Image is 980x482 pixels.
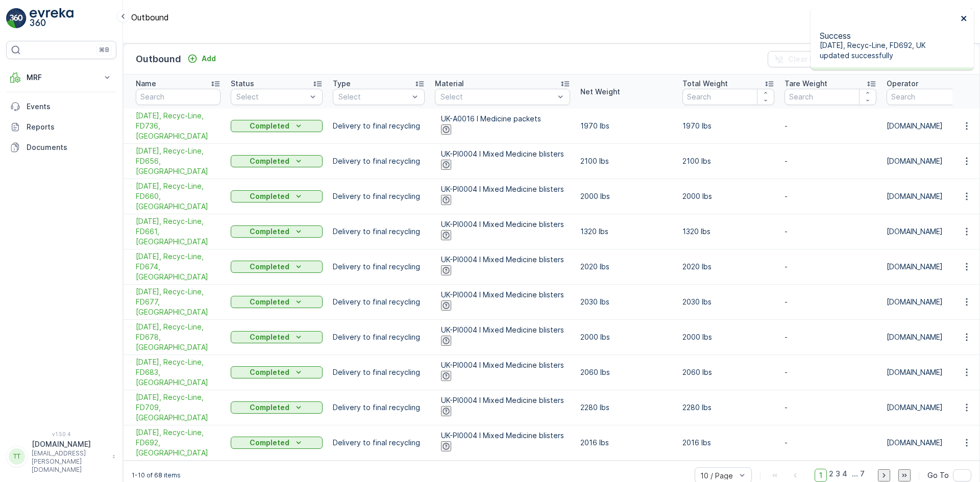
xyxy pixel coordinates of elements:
[887,156,978,166] p: [DOMAIN_NAME]
[136,322,220,352] a: 06/12/2025, Recyc-Line, FD678, UK
[333,79,351,89] p: Type
[785,262,876,272] p: -
[887,332,978,342] p: [DOMAIN_NAME]
[231,331,323,343] button: Completed
[887,121,978,131] p: [DOMAIN_NAME]
[333,262,425,272] p: Delivery to final recycling
[682,191,774,201] p: 2000 lbs
[333,367,425,377] p: Delivery to final recycling
[887,191,978,201] p: [DOMAIN_NAME]
[682,332,774,342] p: 2000 lbs
[250,262,289,272] p: Completed
[136,89,220,105] input: Search
[580,332,672,342] p: 2000 lbs
[887,297,978,307] p: [DOMAIN_NAME]
[785,332,876,342] p: -
[183,53,220,65] button: Add
[788,54,832,64] p: Clear Filters
[768,51,839,67] button: Clear Filters
[887,226,978,237] p: [DOMAIN_NAME]
[136,322,220,352] span: [DATE], Recyc-Line, FD678, [GEOGRAPHIC_DATA]
[136,52,181,66] p: Outbound
[136,287,220,317] span: [DATE], Recyc-Line, FD677, [GEOGRAPHIC_DATA]
[836,469,840,482] span: 3
[136,146,220,176] a: 05/06/2025, Recyc-Line, FD656, UK
[136,216,220,247] span: [DATE], Recyc-Line, FD661, [GEOGRAPHIC_DATA]
[136,357,220,388] span: [DATE], Recyc-Line, FD683, [GEOGRAPHIC_DATA]
[785,79,827,89] p: Tare Weight
[441,219,564,230] a: UK-PI0004 I Mixed Medicine blisters
[580,121,672,131] p: 1970 lbs
[682,367,774,377] p: 2060 lbs
[682,297,774,307] p: 2030 lbs
[231,296,323,308] button: Completed
[6,431,116,437] span: v 1.50.4
[136,146,220,176] span: [DATE], Recyc-Line, FD656, [GEOGRAPHIC_DATA]
[136,427,220,458] span: [DATE], Recyc-Line, FD692, [GEOGRAPHIC_DATA]
[27,142,112,153] p: Documents
[250,226,289,237] p: Completed
[441,290,564,300] span: UK-PI0004 I Mixed Medicine blisters
[580,87,620,97] p: Net Weight
[136,111,220,141] a: 08/28/2025, Recyc-Line, FD736, UK
[441,149,564,159] a: UK-PI0004 I Mixed Medicine blisters
[32,449,107,474] p: [EMAIL_ADDRESS][PERSON_NAME][DOMAIN_NAME]
[333,121,425,131] p: Delivery to final recycling
[333,191,425,201] p: Delivery to final recycling
[333,156,425,166] p: Delivery to final recycling
[435,79,464,89] p: Material
[202,54,216,64] p: Add
[231,261,323,273] button: Completed
[441,255,564,265] a: UK-PI0004 I Mixed Medicine blisters
[682,438,774,448] p: 2016 lbs
[231,225,323,238] button: Completed
[250,121,289,131] p: Completed
[30,8,73,29] img: logo_light-DOdMpM7g.png
[250,438,289,448] p: Completed
[231,120,323,132] button: Completed
[860,469,865,482] span: 7
[829,469,834,482] span: 2
[231,79,254,89] p: Status
[333,332,425,342] p: Delivery to final recycling
[136,79,156,89] p: Name
[785,121,876,131] p: -
[136,181,220,212] a: 05/19/2025, Recyc-Line, FD660, UK
[250,367,289,377] p: Completed
[927,470,949,480] span: Go To
[6,8,27,29] img: logo
[441,184,564,194] a: UK-PI0004 I Mixed Medicine blisters
[136,392,220,423] span: [DATE], Recyc-Line, FD709, [GEOGRAPHIC_DATA]
[887,79,918,89] p: Operator
[682,89,774,105] input: Search
[136,427,220,458] a: 07/07/2025, Recyc-Line, FD692, UK
[580,226,672,237] p: 1320 lbs
[27,122,112,132] p: Reports
[32,439,107,449] p: [DOMAIN_NAME]
[9,448,25,465] div: TT
[580,156,672,166] p: 2100 lbs
[136,357,220,388] a: 06/18/2025, Recyc-Line, FD683, UK
[842,469,847,482] span: 4
[682,402,774,413] p: 2280 lbs
[441,430,564,441] a: UK-PI0004 I Mixed Medicine blisters
[580,297,672,307] p: 2030 lbs
[136,181,220,212] span: [DATE], Recyc-Line, FD660, [GEOGRAPHIC_DATA]
[682,156,774,166] p: 2100 lbs
[580,402,672,413] p: 2280 lbs
[441,360,564,370] a: UK-PI0004 I Mixed Medicine blisters
[132,471,181,479] p: 1-10 of 68 items
[136,216,220,247] a: 05/12/2025, Recyc-Line, FD661, UK
[580,438,672,448] p: 2016 lbs
[785,226,876,237] p: -
[136,251,220,282] span: [DATE], Recyc-Line, FD674, [GEOGRAPHIC_DATA]
[27,72,96,83] p: MRF
[99,46,109,54] p: ⌘B
[231,155,323,167] button: Completed
[441,395,564,405] a: UK-PI0004 I Mixed Medicine blisters
[815,469,827,482] span: 1
[887,402,978,413] p: [DOMAIN_NAME]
